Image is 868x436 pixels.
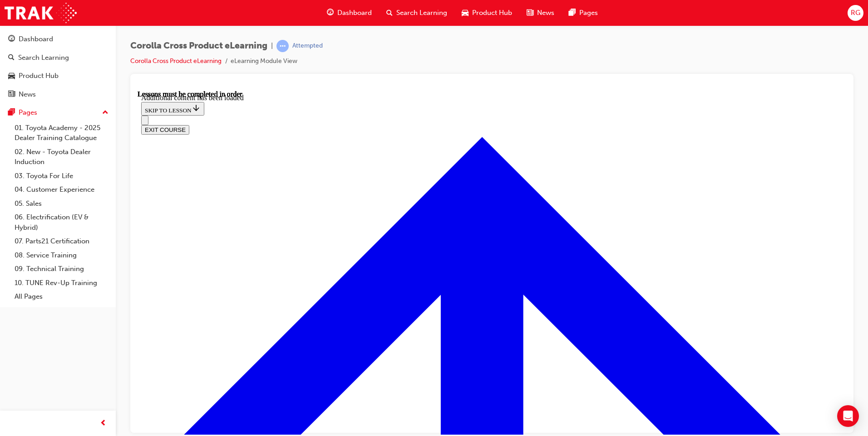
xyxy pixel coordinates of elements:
a: 06. Electrification (EV & Hybrid) [11,210,112,234]
span: learningRecordVerb_ATTEMPT-icon [276,40,289,52]
span: prev-icon [100,418,107,429]
a: 01. Toyota Academy - 2025 Dealer Training Catalogue [11,121,112,145]
span: news-icon [527,7,533,19]
a: 02. New - Toyota Dealer Induction [11,145,112,169]
span: SKIP TO LESSON [7,17,63,24]
span: up-icon [102,107,108,119]
div: Open Intercom Messenger [837,405,859,427]
a: 07. Parts21 Certification [11,234,112,248]
a: 09. Technical Training [11,262,112,276]
span: News [537,8,554,18]
button: Pages [4,104,112,121]
a: 08. Service Training [11,248,112,262]
span: search-icon [8,54,15,62]
span: | [271,41,273,51]
button: SKIP TO LESSON [4,12,67,25]
div: Search Learning [18,53,69,63]
span: pages-icon [569,7,576,19]
a: Corolla Cross Product eLearning [130,57,222,65]
button: EXIT COURSE [4,35,52,44]
a: news-iconNews [519,4,562,22]
span: Corolla Cross Product eLearning [130,41,267,51]
a: guage-iconDashboard [320,4,379,22]
span: pages-icon [8,109,15,117]
a: car-iconProduct Hub [454,4,519,22]
div: Additional content has been loaded [4,4,705,12]
span: car-icon [8,72,15,80]
span: Dashboard [337,8,372,18]
span: Search Learning [396,8,447,18]
a: 04. Customer Experience [11,183,112,197]
span: guage-icon [8,35,15,44]
span: RG [851,8,860,18]
a: News [4,86,112,103]
nav: Navigation menu [4,25,705,44]
span: car-icon [462,7,469,19]
img: Trak [5,3,77,23]
a: Dashboard [4,31,112,48]
a: Search Learning [4,49,112,66]
span: guage-icon [327,7,334,19]
button: RG [848,5,863,21]
span: Product Hub [472,8,512,18]
li: eLearning Module View [231,56,297,67]
div: News [19,89,36,100]
button: Open navigation menu [4,25,11,35]
div: Pages [19,107,37,118]
a: 10. TUNE Rev-Up Training [11,276,112,290]
div: Attempted [292,42,323,50]
a: 03. Toyota For Life [11,169,112,183]
a: pages-iconPages [562,4,605,22]
a: All Pages [11,290,112,304]
span: Pages [579,8,598,18]
a: 05. Sales [11,197,112,211]
a: Product Hub [4,68,112,84]
span: search-icon [386,7,393,19]
button: DashboardSearch LearningProduct HubNews [4,29,112,104]
span: news-icon [8,91,15,99]
div: Product Hub [19,71,59,81]
div: Dashboard [19,34,53,44]
a: search-iconSearch Learning [379,4,454,22]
